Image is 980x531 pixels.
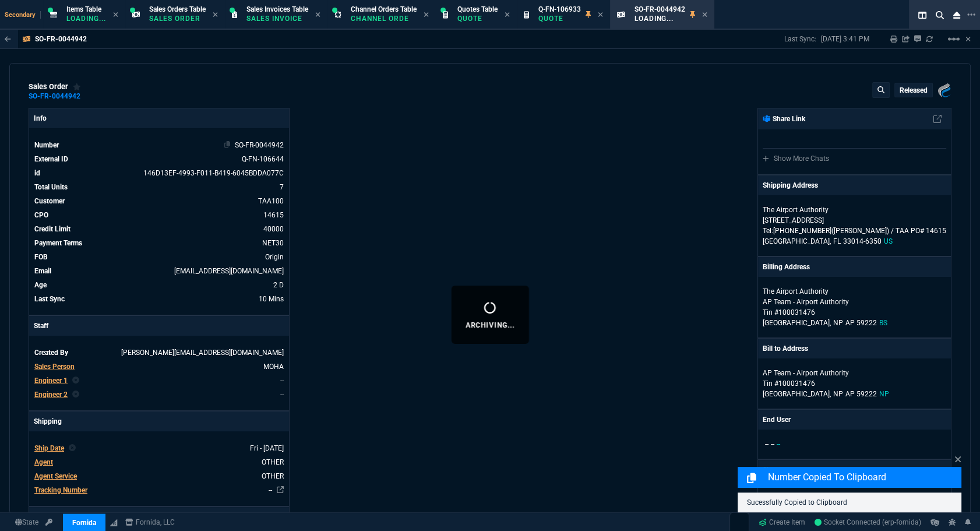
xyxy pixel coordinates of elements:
p: Tel: ([PERSON_NAME]) / TAA PO# 14615 [763,226,946,236]
tr: undefined [34,442,284,454]
span: Origin [265,253,284,261]
tr: undefined [34,209,284,221]
span: Q-FN-106933 [538,5,581,13]
p: Sales Invoice [246,14,305,23]
tr: undefined [34,237,284,249]
p: Billing Address [763,262,810,272]
p: Released [900,86,928,95]
span: [GEOGRAPHIC_DATA], [763,390,831,398]
p: [DATE] 3:41 PM [821,34,869,44]
span: 7 [280,183,284,191]
nx-icon: Close Tab [598,10,603,20]
tr: undefined [34,470,284,482]
span: [GEOGRAPHIC_DATA], [763,237,831,245]
tr: undefined [34,195,284,207]
p: Bill to Address [763,343,808,354]
p: Loading... [66,14,106,23]
span: Credit Limit [34,225,70,233]
tr: See Marketplace Order [34,139,284,151]
p: SO-FR-0044942 [35,34,87,44]
span: Socket Connected (erp-fornida) [815,518,921,526]
p: Shipping [29,412,289,431]
tr: 9/15/25 => 7:00 PM [34,279,284,291]
tr: undefined [34,347,284,358]
span: See Marketplace Order [235,141,284,149]
a: TAA100 [258,197,284,205]
span: BS [879,319,887,327]
span: FL [833,237,841,245]
nx-icon: Clear selected rep [72,375,79,386]
a: SO-FR-0044942 [29,96,80,97]
nx-icon: Close Workbench [949,8,965,22]
nx-icon: Close Tab [213,10,218,20]
a: [PHONE_NUMBER] [773,227,831,235]
span: Quotes Table [457,5,498,13]
p: Last Sync: [784,34,821,44]
span: NET30 [262,239,284,247]
span: Sales Person [34,363,75,371]
span: -- [280,391,284,399]
span: accountspayables@airportsbahamas.com [174,267,284,275]
tr: undefined [34,181,284,193]
p: [STREET_ADDRESS] [763,215,946,226]
p: The Airport Authority [763,286,875,297]
span: Age [34,281,47,289]
nx-icon: Close Tab [315,10,320,20]
a: See Marketplace Order [242,155,284,163]
tr: undefined [34,361,284,372]
p: Number Copied to Clipboard [768,470,959,484]
nx-icon: Close Tab [505,10,510,20]
span: -- [777,440,780,448]
nx-icon: Split Panels [914,8,931,22]
p: The Airport Authority [763,205,875,215]
span: Total Units [34,183,68,191]
span: CPO [34,211,48,219]
tr: undefined [34,484,284,496]
p: AP Team - Airport Authority [763,368,946,378]
span: OTHER [262,472,284,480]
tr: undefined [34,251,284,263]
span: US [884,237,893,245]
p: End User [763,414,791,425]
span: AP 59222 [845,319,877,327]
span: Items Table [66,5,101,13]
a: msbcCompanyName [122,517,178,528]
nx-icon: Clear selected rep [69,443,76,453]
span: Agent Service [34,472,77,480]
span: [GEOGRAPHIC_DATA], [763,319,831,327]
span: -- [771,440,774,448]
p: Tin #100031476 [763,307,946,318]
a: 14615 [263,211,284,219]
span: 2025-09-19T00:00:00.000Z [250,444,284,452]
tr: 9/17/25 => 3:41 PM [34,293,284,305]
span: 9/15/25 => 7:00 PM [273,281,284,289]
span: AP 59222 [845,390,877,398]
p: Tin #100031476 [763,378,946,389]
p: AP Team - Airport Authority [763,297,946,307]
span: NP [833,390,843,398]
span: MOHA [263,363,284,371]
p: Quote [538,14,581,23]
tr: See Marketplace Order [34,153,284,165]
span: Sales Orders Table [149,5,206,13]
span: Ship Date [34,444,64,452]
tr: undefined [34,223,284,235]
a: -- [269,486,272,494]
span: Channel Orders Table [351,5,417,13]
span: SO-FR-0044942 [634,5,685,13]
span: Agent [34,458,53,466]
tr: See Marketplace Order [34,167,284,179]
nx-icon: Clear selected rep [72,389,79,400]
nx-icon: Open New Tab [967,9,975,20]
span: Sales Invoices Table [246,5,308,13]
a: Create Item [754,514,810,531]
a: wQgmXVdj1uPm0ms-AABY [815,517,921,528]
span: Payment Terms [34,239,82,247]
p: Info [29,108,289,128]
nx-icon: Search [931,8,949,22]
p: Customer [29,507,289,527]
p: Sales Order [149,14,206,23]
a: API TOKEN [42,517,56,528]
nx-icon: Close Tab [113,10,118,20]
